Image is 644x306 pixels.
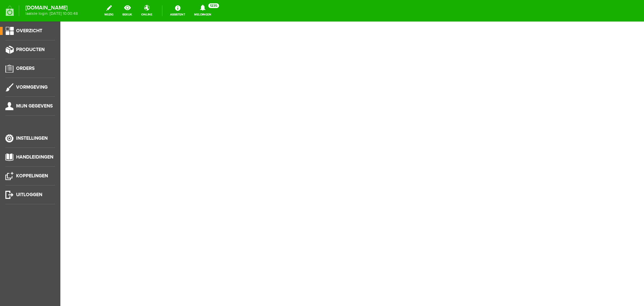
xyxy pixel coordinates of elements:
span: Vormgeving [16,84,48,90]
span: Mijn gegevens [16,103,53,109]
span: Koppelingen [16,173,48,179]
a: online [137,3,156,18]
a: wijzig [100,3,117,18]
a: bekijk [118,3,136,18]
span: Handleidingen [16,154,53,160]
span: 1235 [208,3,219,8]
a: Meldingen1235 [190,3,215,18]
span: Orders [16,65,35,71]
span: Overzicht [16,28,42,34]
span: Uitloggen [16,192,42,198]
strong: [DOMAIN_NAME] [25,6,78,10]
span: Producten [16,47,45,52]
span: Instellingen [16,135,48,141]
a: Assistent [166,3,189,18]
span: laatste login: [DATE] 10:00:48 [25,12,78,15]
